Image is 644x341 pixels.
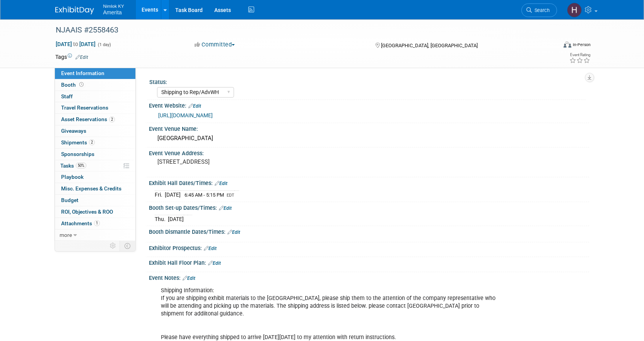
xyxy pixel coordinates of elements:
pre: [STREET_ADDRESS] [157,158,324,165]
img: Hannah Durbin [567,3,582,17]
td: Fri. [155,190,165,199]
a: Attachments1 [55,218,135,229]
td: Personalize Event Tab Strip [106,241,120,251]
div: Event Venue Name: [149,123,589,133]
div: Event Rating [569,53,590,57]
a: Search [521,3,557,17]
a: Playbook [55,171,135,183]
a: Event Information [55,68,135,79]
a: Misc. Expenses & Credits [55,183,135,194]
div: Exhibit Hall Floor Plan: [149,257,589,267]
a: Asset Reservations2 [55,114,135,125]
td: [DATE] [165,190,181,199]
div: Booth Dismantle Dates/Times: [149,226,589,236]
a: Edit [188,103,201,109]
a: Edit [227,230,240,235]
a: Edit [183,276,195,281]
span: Asset Reservations [61,116,115,122]
a: Edit [208,260,221,266]
div: Event Venue Address: [149,147,589,157]
span: Event Information [61,70,104,76]
span: 1 [94,220,100,226]
span: Tasks [60,163,86,169]
td: Thu. [155,215,168,223]
div: In-Person [572,42,591,48]
span: Shipments [61,139,95,146]
a: Edit [215,181,227,186]
div: Event Format [511,40,591,52]
span: Sponsorships [61,151,94,157]
span: Booth not reserved yet [78,82,85,87]
div: Status: [149,76,586,86]
span: 2 [109,117,115,122]
span: Travel Reservations [61,105,108,111]
span: Playbook [61,174,84,180]
span: Staff [61,93,73,99]
img: ExhibitDay [55,7,94,14]
a: more [55,230,135,241]
td: [DATE] [168,215,184,223]
a: Budget [55,195,135,206]
button: Committed [192,41,238,49]
a: Tasks50% [55,160,135,171]
a: Travel Reservations [55,102,135,113]
span: to [72,41,79,47]
a: Edit [219,206,232,211]
div: Booth Set-up Dates/Times: [149,202,589,212]
div: Exhibit Hall Dates/Times: [149,177,589,187]
div: Event Notes: [149,272,589,282]
td: Tags [55,53,88,61]
a: Staff [55,91,135,102]
span: Amerita [103,9,122,15]
div: NJAAIS #2558463 [53,23,545,37]
span: Nimlok KY [103,2,124,10]
img: Format-Inperson.png [564,41,571,48]
a: Shipments2 [55,137,135,148]
a: Booth [55,79,135,91]
a: Giveaways [55,125,135,137]
span: Misc. Expenses & Credits [61,185,121,192]
a: Sponsorships [55,149,135,160]
div: Event Website: [149,100,589,110]
span: Budget [61,197,79,203]
span: 50% [76,163,86,168]
span: (1 day) [97,42,111,47]
span: Search [532,7,550,13]
a: Edit [204,246,217,251]
span: [GEOGRAPHIC_DATA], [GEOGRAPHIC_DATA] [381,43,478,48]
div: [GEOGRAPHIC_DATA] [155,132,583,144]
td: Toggle Event Tabs [120,241,135,251]
a: Edit [75,55,88,60]
span: 6:45 AM - 5:15 PM [184,192,224,198]
span: Attachments [61,220,100,226]
span: more [60,232,72,238]
a: ROI, Objectives & ROO [55,206,135,218]
span: Giveaways [61,128,86,134]
span: Booth [61,82,85,88]
span: [DATE] [DATE] [55,41,96,48]
div: Exhibitor Prospectus: [149,242,589,252]
a: [URL][DOMAIN_NAME] [158,112,213,118]
span: 2 [89,139,95,145]
span: EDT [227,193,234,198]
span: ROI, Objectives & ROO [61,209,113,215]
